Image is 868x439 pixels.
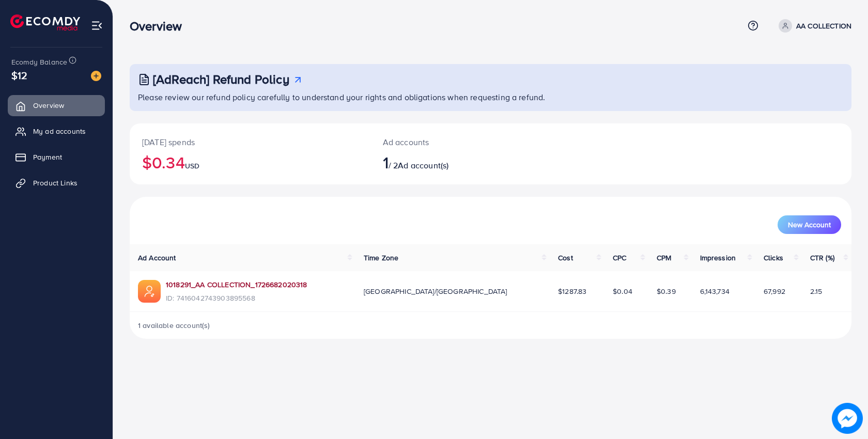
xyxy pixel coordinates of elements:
[558,253,573,263] span: Cost
[657,286,676,296] span: $0.39
[700,286,730,296] span: 6,143,734
[11,68,27,83] span: $12
[8,121,105,142] a: My ad accounts
[138,253,176,263] span: Ad Account
[810,253,834,263] span: CTR (%)
[364,286,507,296] span: [GEOGRAPHIC_DATA]/[GEOGRAPHIC_DATA]
[130,19,190,34] h3: Overview
[796,20,851,32] p: AA COLLECTION
[166,293,307,303] span: ID: 7416042743903895568
[613,253,626,263] span: CPC
[8,147,105,167] a: Payment
[91,71,101,81] img: image
[138,280,161,303] img: ic-ads-acc.e4c84228.svg
[185,161,199,171] span: USD
[33,126,86,136] span: My ad accounts
[33,100,64,111] span: Overview
[166,279,307,290] a: 1018291_AA COLLECTION_1726682020318
[788,221,831,228] span: New Account
[383,136,538,148] p: Ad accounts
[8,173,105,193] a: Product Links
[778,215,841,234] button: New Account
[764,253,783,263] span: Clicks
[774,19,851,33] a: AA COLLECTION
[91,20,103,32] img: menu
[153,72,289,87] h3: [AdReach] Refund Policy
[33,178,78,188] span: Product Links
[33,152,62,162] span: Payment
[138,320,210,331] span: 1 available account(s)
[657,253,671,263] span: CPM
[613,286,632,296] span: $0.04
[383,152,538,172] h2: / 2
[138,91,845,103] p: Please review our refund policy carefully to understand your rights and obligations when requesti...
[11,57,67,67] span: Ecomdy Balance
[10,14,80,30] img: logo
[558,286,586,296] span: $1287.83
[8,95,105,116] a: Overview
[810,286,823,296] span: 2.15
[142,136,358,148] p: [DATE] spends
[700,253,736,263] span: Impression
[383,150,389,174] span: 1
[764,286,785,296] span: 67,992
[832,403,863,434] img: image
[398,160,448,171] span: Ad account(s)
[364,253,398,263] span: Time Zone
[142,152,358,172] h2: $0.34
